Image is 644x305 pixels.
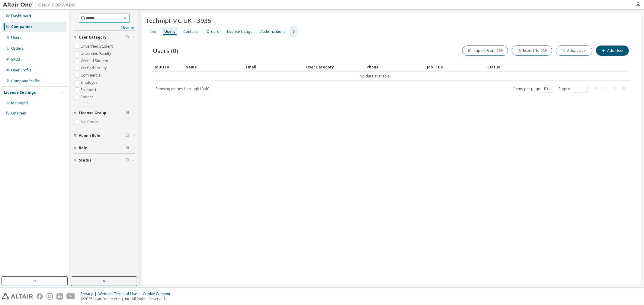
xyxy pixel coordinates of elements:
label: Unverified Faculty [81,50,112,57]
span: Clear filter [126,35,129,40]
div: Authorizations [260,29,286,34]
img: youtube.svg [66,293,75,300]
div: Users [164,29,175,34]
div: Name [185,62,241,72]
div: Orders [207,29,219,34]
button: Adopt User [556,46,592,56]
span: TechnipFMC UK - 3935 [146,16,211,25]
td: No data available [153,72,596,81]
div: Orders [11,46,24,51]
label: Commercial [81,72,103,79]
img: linkedin.svg [56,293,63,300]
button: User Category [73,31,135,44]
div: Website Terms of Use [98,291,143,296]
button: Role [73,141,135,155]
div: Cookie Consent [143,291,174,296]
button: Status [73,154,135,167]
span: License Group [79,111,106,115]
label: No Group [81,118,99,126]
p: © 2025 Altair Engineering, Inc. All Rights Reserved. [81,296,174,301]
span: Clear filter [126,158,129,163]
div: Users [11,35,22,40]
span: Admin Role [79,133,100,138]
label: Verified Faculty [81,64,108,72]
img: instagram.svg [46,293,53,300]
label: Trial [81,101,89,108]
span: Role [79,146,87,150]
div: Info [149,29,156,34]
div: Phone [367,62,422,72]
div: Managed [11,101,28,105]
label: Unverified Student [81,43,114,50]
div: Status [487,62,594,72]
span: Users (0) [153,46,178,55]
button: 10 [543,86,552,91]
label: Employee [81,79,99,86]
img: facebook.svg [37,293,43,300]
span: Clear filter [126,146,129,150]
span: Page n. [559,85,588,93]
label: Partner [81,93,95,101]
label: Prospect [81,86,98,93]
span: Status [79,158,91,163]
a: Clear all [73,26,135,30]
img: altair_logo.svg [2,293,33,300]
button: License Group [73,106,135,120]
div: Company Profile [11,79,40,83]
div: User Profile [11,68,32,73]
span: Showing entries 1 through 10 of 0 [155,86,209,91]
div: Email [246,62,301,72]
button: Admin Role [73,129,135,142]
div: Job Title [427,62,482,72]
div: Privacy [81,291,98,296]
div: Companies [11,24,33,29]
div: License Usage [227,29,252,34]
div: Dashboard [11,14,31,18]
img: Altair One [3,2,78,8]
div: Contacts [183,29,199,34]
span: User Category [79,35,107,40]
div: User Category [306,62,362,72]
label: Verified Student [81,57,109,64]
div: License Settings [4,90,36,95]
button: Export To CSV [512,46,552,56]
div: SKUs [11,57,20,62]
div: On Prem [11,111,26,116]
button: Add User [596,46,629,56]
button: Import From CSV [462,46,508,56]
span: Clear filter [126,111,129,115]
div: MDH ID [155,62,181,72]
span: Items per page [513,85,553,93]
span: Clear filter [126,133,129,138]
